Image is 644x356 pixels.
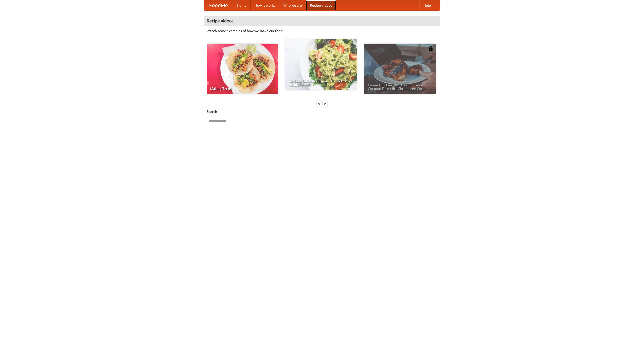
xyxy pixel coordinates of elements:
a: FoodMe [204,0,233,10]
a: Home [233,0,251,10]
a: Who we are [279,0,306,10]
span: Making Tacos [210,87,274,90]
div: » [323,100,327,107]
a: Recipe videos [306,0,336,10]
p: Watch some examples of how we make our food! [207,28,437,33]
img: 483408.png [428,46,433,51]
a: Making Tacos [207,44,278,94]
a: Help [419,0,435,10]
a: How it works [251,0,279,10]
h4: Recipe videos [204,16,440,26]
span: An Easy, Summery Tomato Pasta That's Ready for Fall [289,79,353,86]
h5: Search [207,109,437,114]
div: « [317,100,321,107]
a: An Easy, Summery Tomato Pasta That's Ready for Fall [285,39,357,90]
